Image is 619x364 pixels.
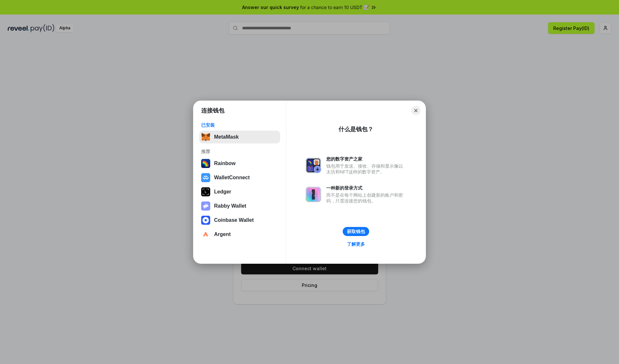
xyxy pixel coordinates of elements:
[199,157,280,170] button: Rainbow
[326,185,406,191] div: 一种新的登录方式
[306,158,321,173] img: svg+xml,%3Csvg%20xmlns%3D%22http%3A%2F%2Fwww.w3.org%2F2000%2Fsvg%22%20fill%3D%22none%22%20viewBox...
[343,227,369,236] button: 获取钱包
[201,159,210,168] img: svg+xml,%3Csvg%20width%3D%22120%22%20height%3D%22120%22%20viewBox%3D%220%200%20120%20120%22%20fil...
[199,214,280,227] button: Coinbase Wallet
[326,192,406,204] div: 而不是在每个网站上创建新的账户和密码，只需连接您的钱包。
[347,229,365,234] div: 获取钱包
[199,131,280,143] button: MetaMask
[214,134,239,140] div: MetaMask
[343,240,369,248] a: 了解更多
[214,161,236,166] div: Rainbow
[214,203,246,209] div: Rabby Wallet
[347,241,365,247] div: 了解更多
[199,185,280,198] button: Ledger
[411,106,420,115] button: Close
[326,156,406,162] div: 您的数字资产之家
[201,202,210,211] img: svg+xml,%3Csvg%20xmlns%3D%22http%3A%2F%2Fwww.w3.org%2F2000%2Fsvg%22%20fill%3D%22none%22%20viewBox...
[201,216,210,225] img: svg+xml,%3Csvg%20width%3D%2228%22%20height%3D%2228%22%20viewBox%3D%220%200%2028%2028%22%20fill%3D...
[214,217,254,223] div: Coinbase Wallet
[201,107,224,114] h1: 连接钱包
[214,231,231,237] div: Argent
[201,133,210,142] img: svg+xml,%3Csvg%20fill%3D%22none%22%20height%3D%2233%22%20viewBox%3D%220%200%2035%2033%22%20width%...
[201,173,210,182] img: svg+xml,%3Csvg%20width%3D%2228%22%20height%3D%2228%22%20viewBox%3D%220%200%2028%2028%22%20fill%3D...
[199,171,280,184] button: WalletConnect
[339,125,373,133] div: 什么是钱包？
[201,122,278,128] div: 已安装
[214,175,250,181] div: WalletConnect
[199,228,280,241] button: Argent
[199,200,280,212] button: Rabby Wallet
[306,187,321,202] img: svg+xml,%3Csvg%20xmlns%3D%22http%3A%2F%2Fwww.w3.org%2F2000%2Fsvg%22%20fill%3D%22none%22%20viewBox...
[326,163,406,175] div: 钱包用于发送、接收、存储和显示像以太坊和NFT这样的数字资产。
[214,189,231,195] div: Ledger
[201,187,210,196] img: svg+xml,%3Csvg%20xmlns%3D%22http%3A%2F%2Fwww.w3.org%2F2000%2Fsvg%22%20width%3D%2228%22%20height%3...
[201,149,278,154] div: 推荐
[201,230,210,239] img: svg+xml,%3Csvg%20width%3D%2228%22%20height%3D%2228%22%20viewBox%3D%220%200%2028%2028%22%20fill%3D...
